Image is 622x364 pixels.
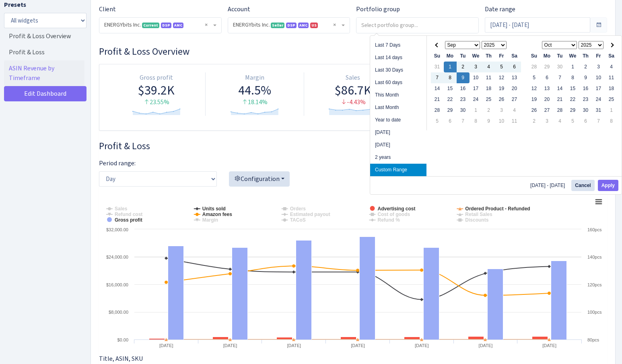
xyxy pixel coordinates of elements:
tspan: Cost of goods [377,212,410,217]
td: 21 [554,94,566,105]
td: 11 [605,72,618,83]
td: 5 [495,62,508,72]
td: 6 [579,116,592,127]
td: 8 [566,72,579,83]
td: 10 [592,72,605,83]
td: 25 [482,94,495,105]
td: 7 [592,116,605,127]
tspan: Ordered Product - Refunded [465,206,530,212]
li: Last 60 days [370,76,426,89]
td: 2 [482,105,495,116]
li: Last 7 Days [370,39,426,51]
td: 8 [605,116,618,127]
td: 3 [541,116,554,127]
td: 2 [579,62,592,72]
td: 22 [566,94,579,105]
tspan: Discounts [465,217,488,223]
td: 1 [444,62,457,72]
tspan: Orders [290,206,306,212]
a: ASIN Revenue by Timeframe [4,60,84,86]
td: 5 [431,116,444,127]
text: 80pcs [587,337,599,342]
td: 9 [457,72,470,83]
li: Last Month [370,101,426,114]
th: We [470,51,482,62]
td: 7 [554,72,566,83]
td: 4 [605,62,618,72]
tspan: TACoS [290,217,306,223]
span: DSP [161,23,171,28]
td: 15 [566,83,579,94]
td: 1 [605,105,618,116]
td: 23 [579,94,592,105]
th: Fr [495,51,508,62]
text: [DATE] [479,343,493,348]
td: 30 [579,105,592,116]
td: 19 [528,94,541,105]
button: Apply [598,180,618,191]
td: 27 [541,105,554,116]
td: 1 [470,105,482,116]
text: [DATE] [223,343,237,348]
text: 100pcs [587,310,602,315]
td: 14 [554,83,566,94]
li: [DATE] [370,139,426,151]
tspan: Advertising cost [377,206,415,212]
li: [DATE] [370,126,426,139]
td: 20 [508,83,521,94]
span: AMC [298,23,309,28]
div: $86.7K [307,82,399,98]
td: 3 [495,105,508,116]
div: Sales [307,73,399,82]
td: 21 [431,94,444,105]
text: 140pcs [587,255,602,259]
span: ENERGYbits Inc. <span class="badge badge-success">Current</span><span class="badge badge-primary"... [99,18,221,33]
td: 3 [592,62,605,72]
td: 9 [482,116,495,127]
th: Tu [554,51,566,62]
li: Year to date [370,114,426,126]
td: 16 [457,83,470,94]
span: Current [142,23,159,28]
text: [DATE] [287,343,301,348]
td: 13 [508,72,521,83]
td: 27 [508,94,521,105]
td: 4 [482,62,495,72]
span: ENERGYbits Inc. <span class="badge badge-success">Current</span><span class="badge badge-primary"... [104,21,212,29]
text: 120pcs [587,282,602,287]
td: 10 [495,116,508,127]
td: 30 [457,105,470,116]
h3: Widget #28 [99,140,607,152]
td: 24 [470,94,482,105]
td: 31 [592,105,605,116]
td: 9 [579,72,592,83]
td: 2 [528,116,541,127]
td: 14 [431,83,444,94]
td: 8 [444,72,457,83]
td: 26 [528,105,541,116]
td: 11 [508,116,521,127]
span: Remove all items [333,21,336,29]
label: Period range: [99,158,136,168]
text: [DATE] [415,343,429,348]
td: 11 [482,72,495,83]
td: 10 [470,72,482,83]
li: This Month [370,89,426,101]
td: 17 [470,83,482,94]
tspan: Amazon fees [202,212,232,217]
td: 18 [605,83,618,94]
th: Fr [592,51,605,62]
td: 28 [431,105,444,116]
tspan: Estimated payout [290,212,330,217]
text: $8,000.00 [109,310,128,315]
div: 23.55% [111,98,202,107]
div: Margin [209,73,301,82]
th: Th [482,51,495,62]
text: [DATE] [351,343,365,348]
td: 4 [508,105,521,116]
td: 24 [592,94,605,105]
text: $16,000.00 [106,282,128,287]
td: 18 [482,83,495,94]
text: $24,000.00 [106,255,128,259]
input: Select portfolio group... [356,18,478,32]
